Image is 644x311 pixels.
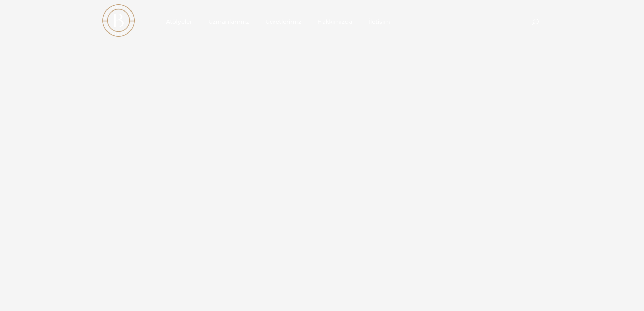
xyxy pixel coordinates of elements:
[368,18,390,26] span: İletişim
[208,18,249,26] span: Uzmanlarımız
[257,5,309,39] a: Ücretlerimiz
[166,18,192,26] span: Atölyeler
[309,5,360,39] a: Hakkımızda
[158,5,200,39] a: Atölyeler
[317,18,352,26] span: Hakkımızda
[360,5,398,39] a: İletişim
[265,18,301,26] span: Ücretlerimiz
[200,5,257,39] a: Uzmanlarımız
[102,4,135,37] img: light logo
